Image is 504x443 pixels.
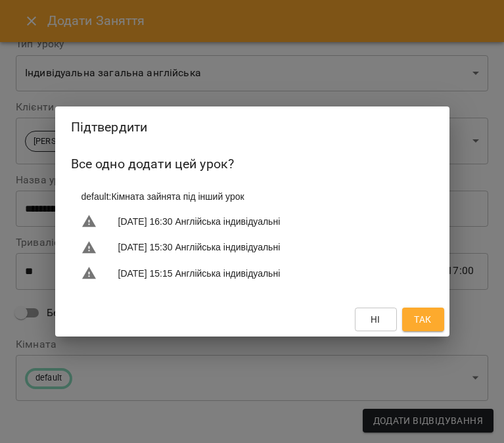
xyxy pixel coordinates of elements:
[371,312,380,327] span: Ні
[71,154,434,174] h6: Все одно додати цей урок?
[71,208,434,235] li: [DATE] 16:30 Англійська індивідуальні
[71,117,434,137] h2: Підтвердити
[355,308,397,331] button: Ні
[402,308,444,331] button: Так
[71,260,434,287] li: [DATE] 15:15 Англійська індивідуальні
[414,312,431,327] span: Так
[71,235,434,261] li: [DATE] 15:30 Англійська індивідуальні
[71,185,434,208] li: default : Кімната зайнята під інший урок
